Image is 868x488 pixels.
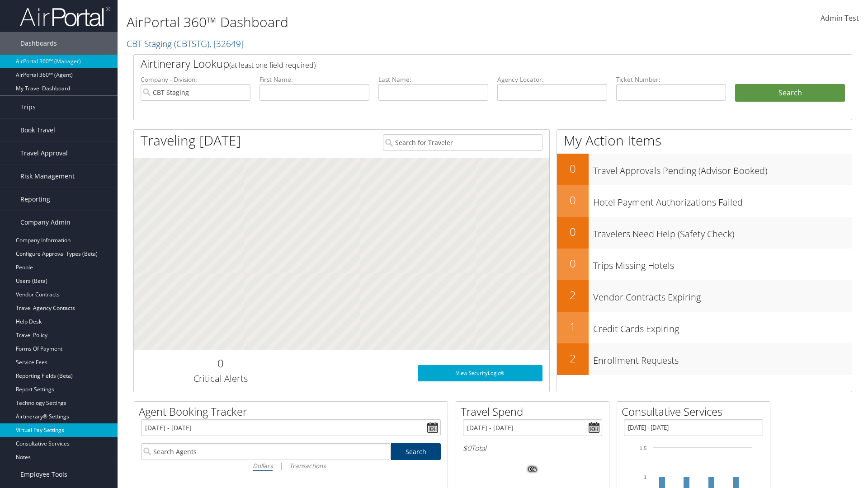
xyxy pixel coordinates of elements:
tspan: 1 [644,474,646,480]
span: Book Travel [20,119,55,141]
button: Search [735,84,845,102]
span: Travel Approval [20,142,68,164]
h3: Trips Missing Hotels [593,255,852,272]
span: Risk Management [20,165,75,188]
h3: Credit Cards Expiring [593,318,852,335]
h2: 0 [557,224,589,239]
span: ( CBTSTG ) [174,38,209,50]
span: Reporting [20,188,50,211]
h1: AirPortal 360™ Dashboard [127,13,615,32]
h2: Airtinerary Lookup [141,56,785,71]
h3: Vendor Contracts Expiring [593,286,852,304]
h3: Travelers Need Help (Safety Check) [593,223,852,240]
a: 0Travelers Need Help (Safety Check) [557,217,852,249]
span: Company Admin [20,211,71,234]
tspan: 0% [529,467,536,472]
h2: 0 [557,161,589,176]
label: Ticket Number: [616,75,726,84]
h2: 0 [141,356,300,371]
label: Company - Division: [141,75,250,84]
tspan: 1.5 [640,446,646,451]
h2: 2 [557,351,589,366]
span: $0 [463,443,471,453]
h6: Total [463,443,602,453]
input: Search Agents [141,443,391,460]
h2: 1 [557,319,589,334]
h3: Critical Alerts [141,372,300,385]
div: | [141,460,441,471]
h1: Traveling [DATE] [141,131,241,150]
a: 0Trips Missing Hotels [557,249,852,280]
a: 2Vendor Contracts Expiring [557,280,852,312]
span: , [ 32649 ] [209,38,244,50]
h3: Hotel Payment Authorizations Failed [593,192,852,209]
input: Search for Traveler [383,134,542,151]
label: Last Name: [378,75,488,84]
a: 2Enrollment Requests [557,343,852,375]
h2: 0 [557,192,589,208]
label: First Name: [259,75,369,84]
h3: Enrollment Requests [593,350,852,367]
h2: Agent Booking Tracker [139,404,448,419]
i: Dollars [253,461,273,470]
a: 0Travel Approvals Pending (Advisor Booked) [557,154,852,185]
a: 0Hotel Payment Authorizations Failed [557,185,852,217]
label: Agency Locator: [497,75,607,84]
span: Admin Test [821,13,859,23]
a: Search [391,443,441,460]
a: 1Credit Cards Expiring [557,312,852,343]
h3: Travel Approvals Pending (Advisor Booked) [593,160,852,177]
a: Admin Test [821,5,859,33]
span: Trips [20,96,36,118]
h2: Travel Spend [461,404,609,419]
h1: My Action Items [557,131,852,150]
img: airportal-logo.png [20,6,110,27]
h2: 2 [557,287,589,303]
span: Employee Tools [20,463,67,486]
h2: Consultative Services [622,404,770,419]
a: CBT Staging [127,38,244,50]
i: Transactions [289,461,325,470]
span: (at least one field required) [229,60,316,70]
h2: 0 [557,256,589,271]
span: Dashboards [20,32,57,55]
a: View SecurityLogic® [418,365,542,381]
